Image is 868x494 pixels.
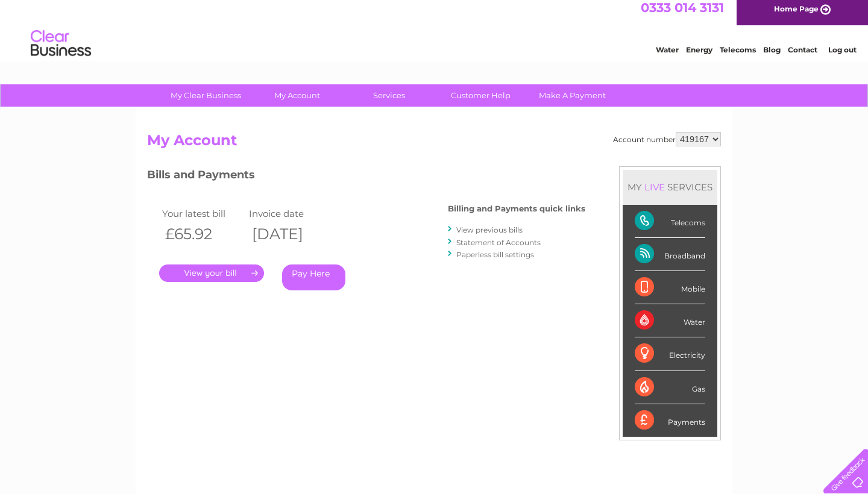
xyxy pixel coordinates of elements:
[635,271,705,304] div: Mobile
[147,132,721,155] h2: My Account
[613,132,721,146] div: Account number
[156,84,256,107] a: My Clear Business
[159,222,246,246] th: £65.92
[635,205,705,238] div: Telecoms
[147,166,585,187] h3: Bills and Payments
[635,371,705,404] div: Gas
[635,337,705,370] div: Electricity
[686,51,712,60] a: Energy
[248,84,347,107] a: My Account
[448,204,585,213] h4: Billing and Payments quick links
[246,205,333,222] td: Invoice date
[456,238,541,247] a: Statement of Accounts
[523,84,622,107] a: Make A Payment
[30,31,92,68] img: logo.png
[828,51,857,60] a: Log out
[456,225,523,234] a: View previous bills
[456,250,534,259] a: Paperless bill settings
[246,222,333,246] th: [DATE]
[635,238,705,271] div: Broadband
[642,181,667,193] div: LIVE
[159,205,246,222] td: Your latest bill
[431,84,530,107] a: Customer Help
[763,51,781,60] a: Blog
[656,51,679,60] a: Water
[788,51,817,60] a: Contact
[641,6,724,21] a: 0333 014 3131
[159,264,264,282] a: .
[635,304,705,337] div: Water
[635,404,705,437] div: Payments
[623,170,717,204] div: MY SERVICES
[339,84,439,107] a: Services
[720,51,756,60] a: Telecoms
[150,7,720,58] div: Clear Business is a trading name of Verastar Limited (registered in [GEOGRAPHIC_DATA] No. 3667643...
[282,264,345,290] a: Pay Here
